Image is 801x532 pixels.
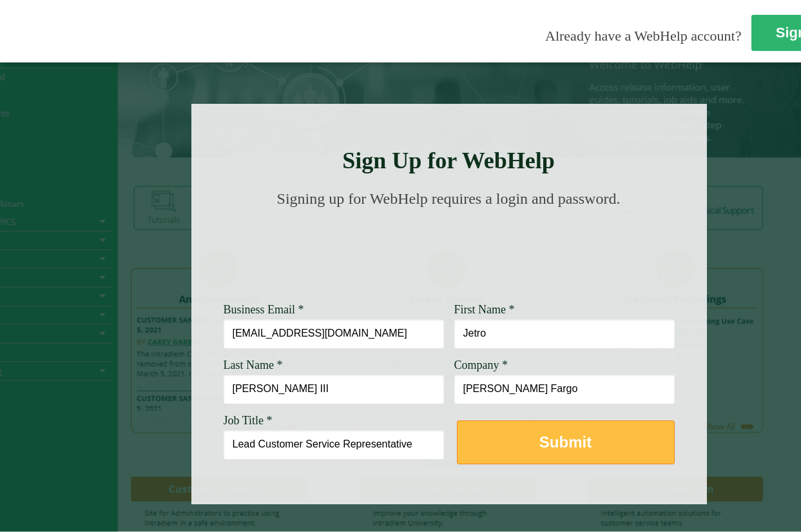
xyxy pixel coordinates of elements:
[224,303,304,316] span: Business Email *
[454,359,508,371] span: Company *
[545,28,741,44] span: Already have a WebHelp account?
[224,414,273,427] span: Job Title *
[454,303,515,316] span: First Name *
[224,359,283,371] span: Last Name *
[457,420,675,464] button: Submit
[342,148,555,173] strong: Sign Up for WebHelp
[539,433,592,451] strong: Submit
[277,190,621,207] span: Signing up for WebHelp requires a login and password.
[231,221,667,285] img: Need Credentials? Sign up below. Have Credentials? Use the sign-in button.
